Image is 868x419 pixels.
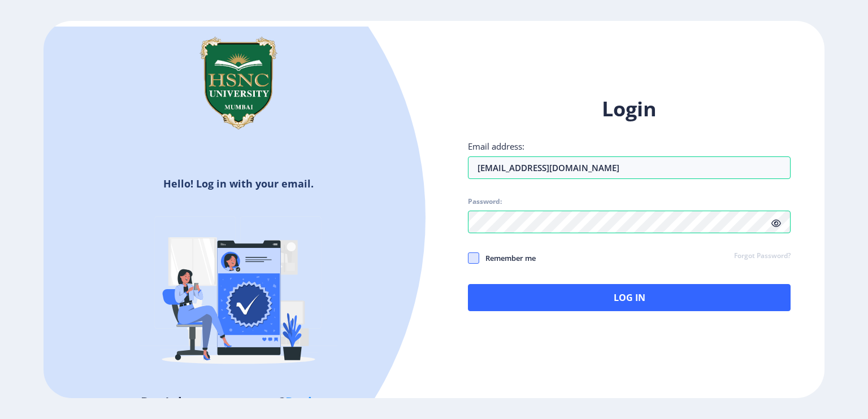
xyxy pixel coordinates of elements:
h1: Login [468,95,791,123]
img: Verified-rafiki.svg [140,195,337,392]
input: Email address [468,156,791,179]
a: Forgot Password? [734,251,791,261]
button: Log In [468,284,791,311]
img: hsnc.png [182,27,295,139]
h5: Don't have an account? [52,392,426,411]
label: Email address: [468,141,524,152]
a: Register [285,393,337,410]
span: Remember me [479,251,536,265]
label: Password: [468,197,502,206]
